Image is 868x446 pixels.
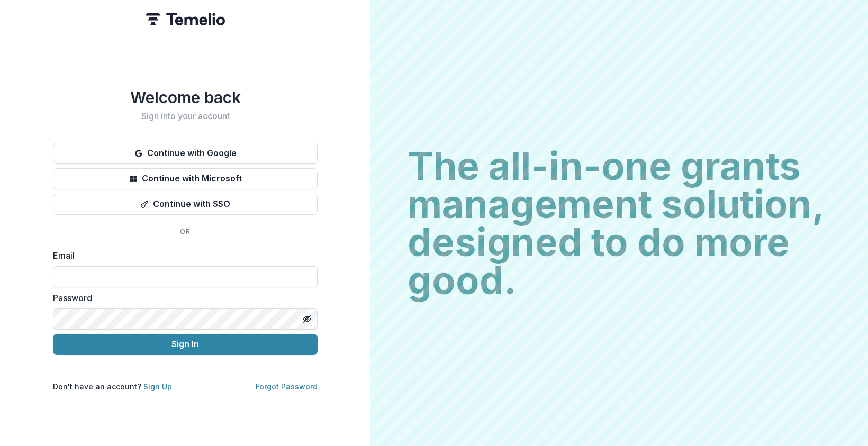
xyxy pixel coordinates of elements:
button: Continue with Microsoft [53,168,318,189]
img: Temelio [146,13,225,25]
p: Don't have an account? [53,381,172,392]
button: Sign In [53,334,318,355]
a: Sign Up [143,382,172,391]
a: Forgot Password [256,382,318,391]
h1: Welcome back [53,88,318,107]
label: Password [53,292,311,304]
label: Email [53,249,311,262]
button: Continue with SSO [53,194,318,215]
button: Toggle password visibility [299,311,315,327]
button: Continue with Google [53,143,318,164]
h2: Sign into your account [53,111,318,121]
